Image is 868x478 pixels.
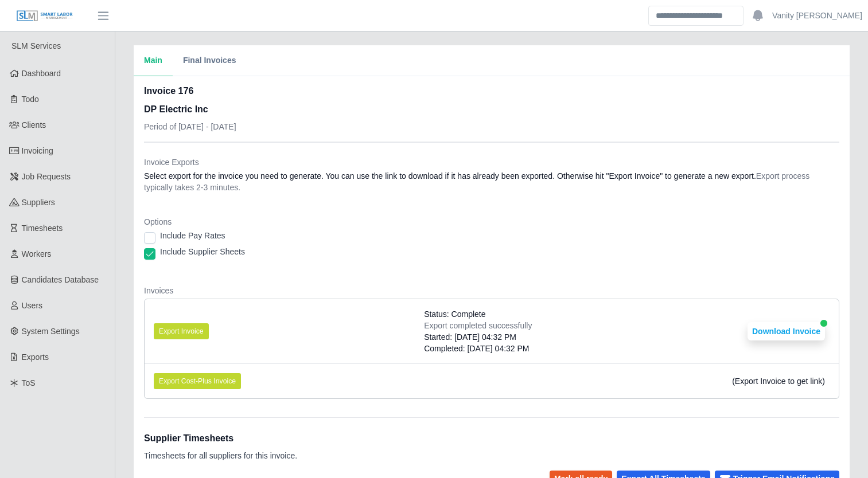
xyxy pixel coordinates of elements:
[22,95,39,104] span: Todo
[732,377,825,386] span: (Export Invoice to get link)
[144,170,839,193] dd: Select export for the invoice you need to generate. You can use the link to download if it has al...
[22,69,61,78] span: Dashboard
[144,450,297,461] p: Timesheets for all suppliers for this invoice.
[16,10,73,22] img: SLM Logo
[748,327,825,336] a: Download Invoice
[144,432,297,445] h1: Supplier Timesheets
[22,275,99,284] span: Candidates Database
[144,156,839,168] dt: Invoice Exports
[424,343,532,354] div: Completed: [DATE] 04:32 PM
[160,230,225,241] label: Include Pay Rates
[144,121,236,132] p: Period of [DATE] - [DATE]
[424,320,532,331] div: Export completed successfully
[22,172,71,181] span: Job Requests
[648,6,744,26] input: Search
[144,103,236,116] h3: DP Electric Inc
[22,301,43,310] span: Users
[160,246,245,257] label: Include Supplier Sheets
[144,216,839,228] dt: Options
[144,84,236,98] h2: Invoice 176
[154,373,241,389] button: Export Cost-Plus Invoice
[144,285,839,296] dt: Invoices
[22,198,55,207] span: Suppliers
[22,249,52,258] span: Workers
[22,224,63,233] span: Timesheets
[424,331,532,343] div: Started: [DATE] 04:32 PM
[22,146,53,155] span: Invoicing
[22,327,80,336] span: System Settings
[22,352,49,362] span: Exports
[11,41,61,50] span: SLM Services
[772,10,862,22] a: Vanity [PERSON_NAME]
[173,45,247,76] button: Final Invoices
[134,45,173,76] button: Main
[424,308,485,320] span: Status: Complete
[748,322,825,340] button: Download Invoice
[22,120,46,130] span: Clients
[154,323,209,339] button: Export Invoice
[22,378,36,387] span: ToS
